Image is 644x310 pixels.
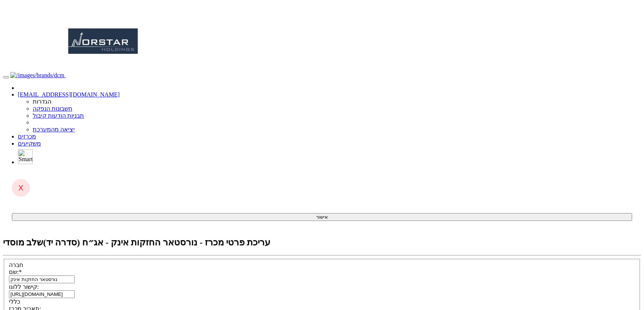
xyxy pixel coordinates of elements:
[10,72,64,79] img: /images/brands/dcm
[33,105,72,112] a: חשבונות הנפקה
[18,149,33,164] img: SmartBull Logo
[3,238,43,247] span: שלב מוסדי
[18,91,120,98] a: [EMAIL_ADDRESS][DOMAIN_NAME]
[3,237,641,248] h2: עריכת פרטי מכרז - נורסטאר החזקות אינק - אג״ח (סדרה יד)
[9,262,23,268] label: חברה
[18,140,41,147] a: משקיעים
[9,298,20,305] label: כללי
[33,126,75,133] a: יציאה מהמערכת
[18,133,36,140] a: מכרזים
[9,284,39,290] label: קישור ללוגו:
[33,98,641,105] li: הגדרות
[12,213,632,221] button: אישור
[33,112,84,119] a: תבניות הודעות קיבול
[66,3,140,77] img: Auction Logo
[9,269,22,275] label: שם:
[18,183,23,192] span: X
